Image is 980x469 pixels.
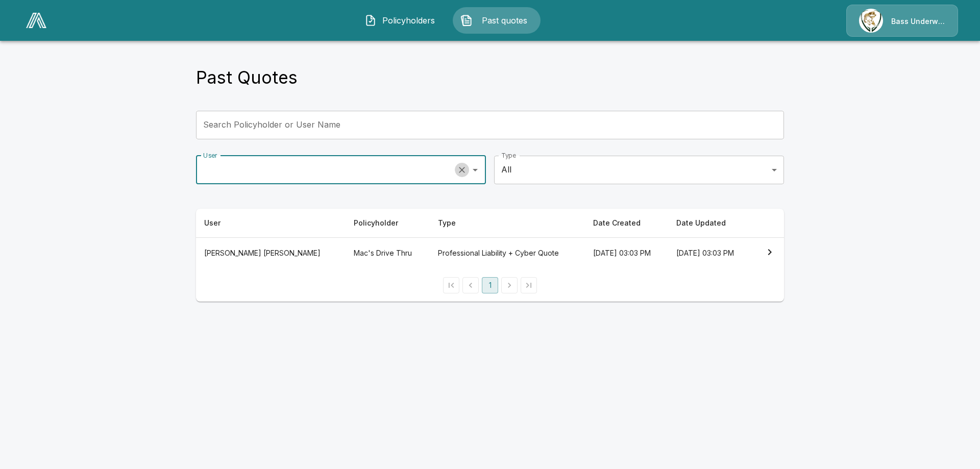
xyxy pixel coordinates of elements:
[346,237,430,269] th: Mac's Drive Thru
[430,237,585,269] th: Professional Liability + Cyber Quote
[453,7,541,34] button: Past quotes IconPast quotes
[468,163,482,177] button: Open
[455,163,469,177] button: Clear
[196,209,346,238] th: User
[430,209,585,238] th: Type
[477,14,533,27] span: Past quotes
[494,156,784,184] div: All
[442,277,538,293] nav: pagination navigation
[501,151,516,160] label: Type
[482,277,498,293] button: page 1
[346,209,430,238] th: Policyholder
[381,14,437,27] span: Policyholders
[196,237,346,269] th: [PERSON_NAME] [PERSON_NAME]
[668,209,752,238] th: Date Updated
[203,151,217,160] label: User
[196,209,784,269] table: simple table
[26,13,46,28] img: AA Logo
[585,237,669,269] th: [DATE] 03:03 PM
[668,237,752,269] th: [DATE] 03:03 PM
[364,14,377,27] img: Policyholders Icon
[196,67,298,88] h4: Past Quotes
[460,14,473,27] img: Past quotes Icon
[357,7,445,34] button: Policyholders IconPolicyholders
[585,209,669,238] th: Date Created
